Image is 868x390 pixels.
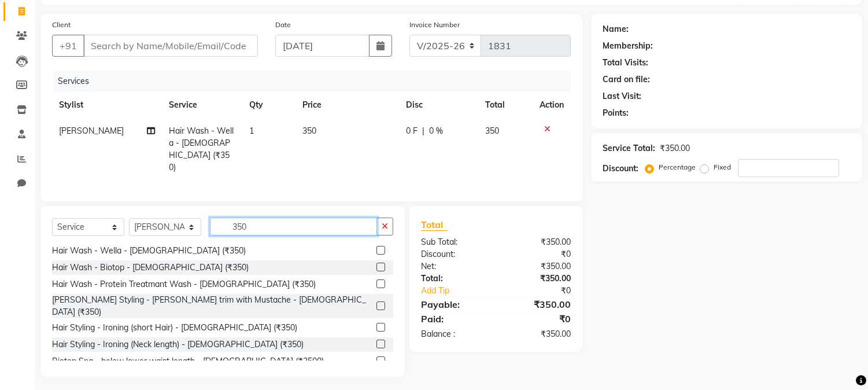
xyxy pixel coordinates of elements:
div: Paid: [412,312,496,326]
div: ₹350.00 [496,236,580,248]
span: 0 % [429,125,443,137]
th: Total [479,92,533,118]
th: Service [162,92,243,118]
th: Price [296,92,399,118]
label: Fixed [714,162,731,172]
span: 350 [486,126,500,136]
div: ₹350.00 [496,260,580,273]
div: Hair Wash - Wella - [DEMOGRAPHIC_DATA] (₹350) [52,245,246,257]
span: | [422,125,424,137]
span: Hair Wash - Wella - [DEMOGRAPHIC_DATA] (₹350) [169,126,234,172]
span: Total [421,219,448,231]
div: ₹0 [496,248,580,260]
div: Discount: [603,163,638,175]
div: Last Visit: [603,90,641,102]
input: Search or Scan [210,218,377,236]
a: Add Tip [412,285,510,297]
button: +91 [52,35,84,57]
div: Hair Wash - Protein Treatmant Wash - [DEMOGRAPHIC_DATA] (₹350) [52,278,316,290]
div: Payable: [412,297,496,311]
div: Membership: [603,40,653,52]
span: 0 F [406,125,418,137]
div: Total Visits: [603,57,648,69]
label: Client [52,20,71,30]
label: Percentage [659,162,696,172]
div: ₹0 [496,312,580,326]
div: Hair Styling - Ironing (Neck length) - [DEMOGRAPHIC_DATA] (₹350) [52,339,304,351]
div: Services [53,71,579,92]
div: ₹350.00 [496,328,580,340]
span: 1 [249,126,254,136]
div: Hair Styling - Ironing (short Hair) - [DEMOGRAPHIC_DATA] (₹350) [52,322,297,334]
label: Invoice Number [409,20,460,30]
div: Name: [603,23,629,35]
div: Total: [412,273,496,285]
div: Balance : [412,328,496,340]
div: ₹350.00 [496,273,580,285]
div: ₹0 [510,285,580,297]
th: Qty [242,92,296,118]
th: Action [533,92,571,118]
div: Points: [603,107,629,119]
div: Hair Wash - Biotop - [DEMOGRAPHIC_DATA] (₹350) [52,262,249,274]
label: Date [275,20,291,30]
div: [PERSON_NAME] Styling - [PERSON_NAME] trim with Mustache - [DEMOGRAPHIC_DATA] (₹350) [52,294,372,318]
div: ₹350.00 [496,297,580,311]
th: Stylist [52,92,162,118]
div: ₹350.00 [660,142,690,154]
span: 350 [302,126,316,136]
div: Sub Total: [412,236,496,248]
div: Discount: [412,248,496,260]
div: Card on file: [603,73,650,86]
span: [PERSON_NAME] [59,126,124,136]
th: Disc [399,92,478,118]
input: Search by Name/Mobile/Email/Code [83,35,258,57]
div: Biotop Spa - below lower waist length - [DEMOGRAPHIC_DATA] (₹3500) [52,355,324,367]
div: Service Total: [603,142,655,154]
div: Net: [412,260,496,273]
